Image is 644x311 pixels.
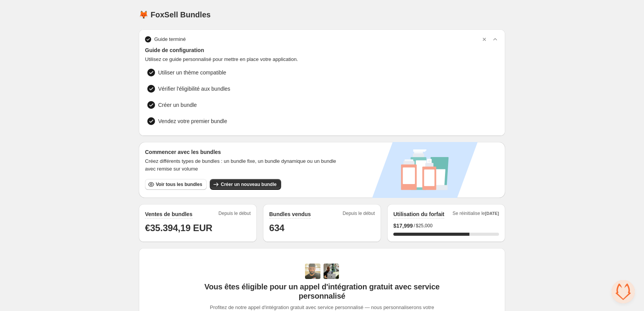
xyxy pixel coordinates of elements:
[305,264,320,279] img: Adi
[154,35,186,43] span: Guide terminé
[158,85,230,93] span: Vérifier l'éligibilité aux bundles
[145,222,251,234] h1: €35.394,19 EUR
[324,264,339,279] img: Prakhar
[145,179,207,190] button: Voir tous les bundles
[393,210,444,218] h2: Utilisation du forfait
[452,210,499,219] span: Se réinitialise le
[221,181,276,188] span: Créer un nouveau bundle
[145,46,499,54] span: Guide de configuration
[145,148,346,156] h3: Commencer avec les bundles
[156,181,202,188] span: Voir tous les bundles
[269,222,375,234] h1: 634
[139,10,211,19] h1: 🦊 FoxSell Bundles
[198,282,446,301] span: Vous êtes éligible pour un appel d'intégration gratuit avec service personnalisé
[393,222,413,230] span: $ 17,999
[158,117,227,125] span: Vendez votre premier bundle
[612,280,635,303] div: Ouvrir le chat
[485,211,499,216] span: [DATE]
[269,210,311,218] h2: Bundles vendus
[158,69,226,76] span: Utiliser un thème compatible
[158,101,197,109] span: Créer un bundle
[210,179,281,190] button: Créer un nouveau bundle
[416,223,432,229] span: $25,000
[145,56,499,63] span: Utilisez ce guide personnalisé pour mettre en place votre application.
[393,222,499,230] div: /
[219,210,251,219] span: Depuis le début
[343,210,375,219] span: Depuis le début
[145,210,192,218] h2: Ventes de bundles
[145,157,346,173] span: Créez différents types de bundles : un bundle fixe, un bundle dynamique ou un bundle avec remise ...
